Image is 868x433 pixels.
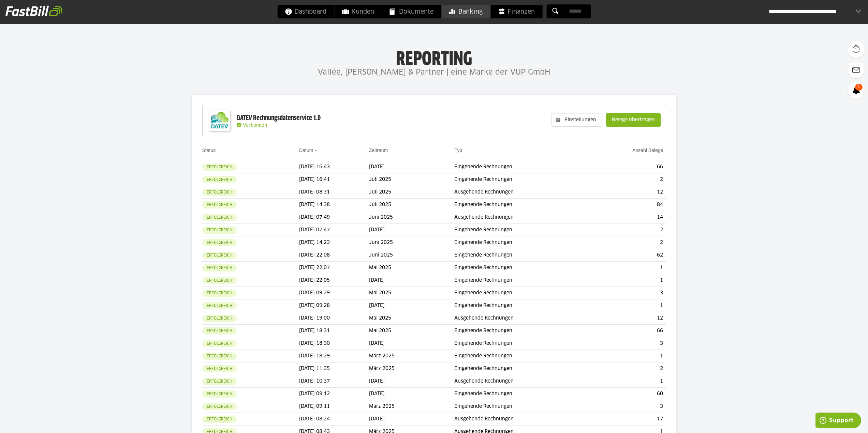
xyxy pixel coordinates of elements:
[454,199,589,211] td: Eingehende Rechnungen
[632,148,663,153] a: Anzahl Belege
[202,353,237,360] sl-badge: Erfolgreich
[441,5,490,18] a: Banking
[202,378,237,385] sl-badge: Erfolgreich
[369,224,454,236] td: [DATE]
[202,315,237,322] sl-badge: Erfolgreich
[590,413,666,426] td: 17
[369,413,454,426] td: [DATE]
[369,312,454,325] td: Mai 2025
[454,262,589,274] td: Eingehende Rechnungen
[855,84,863,91] span: 1
[490,5,542,18] a: Finanzen
[202,176,237,183] sl-badge: Erfolgreich
[590,325,666,337] td: 66
[369,236,454,249] td: Juni 2025
[454,337,589,350] td: Eingehende Rechnungen
[285,5,326,18] span: Dashboard
[454,362,589,375] td: Eingehende Rechnungen
[243,123,267,128] span: Verbunden
[454,211,589,224] td: Ausgehende Rechnungen
[369,362,454,375] td: März 2025
[202,164,237,171] sl-badge: Erfolgreich
[202,201,237,208] sl-badge: Erfolgreich
[590,249,666,262] td: 62
[206,107,233,134] img: DATEV-Datenservice Logo
[299,161,369,173] td: [DATE] 16:43
[202,365,237,372] sl-badge: Erfolgreich
[590,186,666,199] td: 12
[299,249,369,262] td: [DATE] 22:08
[299,224,369,236] td: [DATE] 07:47
[202,214,237,221] sl-badge: Erfolgreich
[590,287,666,299] td: 3
[369,400,454,413] td: März 2025
[314,150,319,151] img: sort_desc.gif
[369,287,454,299] td: Mai 2025
[454,186,589,199] td: Ausgehende Rechnungen
[590,173,666,186] td: 2
[454,312,589,325] td: Ausgehende Rechnungen
[334,5,382,18] a: Kunden
[590,375,666,388] td: 1
[202,327,237,335] sl-badge: Erfolgreich
[454,350,589,362] td: Eingehende Rechnungen
[382,5,441,18] a: Dokumente
[299,350,369,362] td: [DATE] 18:29
[590,400,666,413] td: 3
[454,325,589,337] td: Eingehende Rechnungen
[299,375,369,388] td: [DATE] 10:37
[590,211,666,224] td: 14
[590,224,666,236] td: 2
[590,236,666,249] td: 2
[299,211,369,224] td: [DATE] 07:49
[454,148,462,153] a: Typ
[237,114,321,123] div: DATEV Rechnungsdatenservice 1.0
[202,227,237,234] sl-badge: Erfolgreich
[590,337,666,350] td: 3
[369,199,454,211] td: Juli 2025
[454,274,589,287] td: Eingehende Rechnungen
[369,173,454,186] td: Juli 2025
[590,388,666,400] td: 60
[449,5,483,18] span: Banking
[551,113,602,127] sl-button: Einstellungen
[369,161,454,173] td: [DATE]
[369,262,454,274] td: Mai 2025
[454,236,589,249] td: Eingehende Rechnungen
[202,148,216,153] a: Status
[606,113,661,127] sl-button: Belege übertragen
[590,161,666,173] td: 66
[299,312,369,325] td: [DATE] 19:00
[590,299,666,312] td: 1
[299,287,369,299] td: [DATE] 09:29
[299,186,369,199] td: [DATE] 08:31
[68,48,800,66] h1: Reporting
[454,287,589,299] td: Eingehende Rechnungen
[299,199,369,211] td: [DATE] 14:38
[369,186,454,199] td: Juli 2025
[590,199,666,211] td: 84
[299,262,369,274] td: [DATE] 22:07
[590,312,666,325] td: 12
[369,375,454,388] td: [DATE]
[202,290,237,297] sl-badge: Erfolgreich
[815,413,861,430] iframe: Öffnet ein Widget, in dem Sie weitere Informationen finden
[299,274,369,287] td: [DATE] 22:05
[299,337,369,350] td: [DATE] 18:30
[454,375,589,388] td: Ausgehende Rechnungen
[389,5,433,18] span: Dokumente
[454,299,589,312] td: Eingehende Rechnungen
[202,189,237,196] sl-badge: Erfolgreich
[202,264,237,272] sl-badge: Erfolgreich
[369,211,454,224] td: Juni 2025
[202,239,237,246] sl-badge: Erfolgreich
[454,161,589,173] td: Eingehende Rechnungen
[369,274,454,287] td: [DATE]
[277,5,334,18] a: Dashboard
[299,173,369,186] td: [DATE] 16:41
[454,224,589,236] td: Eingehende Rechnungen
[454,249,589,262] td: Eingehende Rechnungen
[202,416,237,423] sl-badge: Erfolgreich
[498,5,535,18] span: Finanzen
[454,400,589,413] td: Eingehende Rechnungen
